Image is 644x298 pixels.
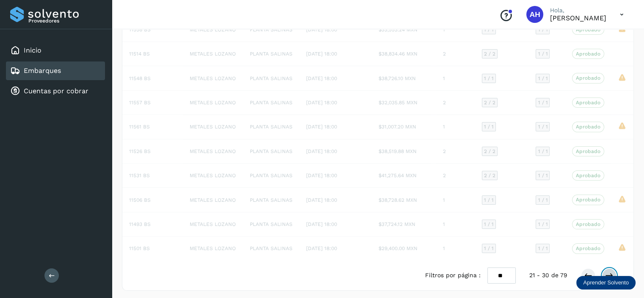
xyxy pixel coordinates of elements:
td: PLANTA SALINAS [243,237,299,260]
td: METALES LOZANO [183,91,243,115]
p: Aprobado [576,148,600,154]
span: 1 / 1 [538,100,547,105]
span: [DATE] 18:00 [306,124,337,130]
td: METALES LOZANO [183,188,243,212]
p: Hola, [550,7,606,14]
td: $31,007.20 MXN [371,115,436,139]
a: Cuentas por cobrar [24,87,88,95]
div: Embarques [6,61,105,80]
p: Aprobado [576,75,600,81]
td: 1 [436,212,475,237]
span: 11531 BS [129,173,150,178]
span: 1 / 1 [538,173,547,178]
span: 2 / 2 [484,51,495,56]
span: 1 / 1 [538,27,547,32]
td: PLANTA SALINAS [243,66,299,90]
td: 1 [436,188,475,212]
span: [DATE] 18:00 [306,197,337,203]
span: 1 / 1 [538,246,547,251]
p: Aprobado [576,51,600,57]
td: $32,035.85 MXN [371,91,436,115]
span: 1 / 1 [484,222,494,227]
td: PLANTA SALINAS [243,139,299,164]
td: $38,726.10 MXN [371,66,436,90]
span: 11526 BS [129,148,151,154]
td: $29,400.00 MXN [371,237,436,260]
span: 11561 BS [129,124,150,130]
span: [DATE] 18:00 [306,221,337,227]
div: Cuentas por cobrar [6,82,105,100]
td: PLANTA SALINAS [243,18,299,42]
td: 1 [436,115,475,139]
span: Filtros por página : [425,271,481,280]
p: Aprobado [576,173,600,178]
span: 1 / 1 [538,124,547,129]
span: 1 / 1 [538,76,547,81]
td: PLANTA SALINAS [243,188,299,212]
div: Inicio [6,41,105,60]
span: 11548 BS [129,75,151,81]
span: 2 / 2 [484,100,495,105]
td: $33,553.24 MXN [371,18,436,42]
p: Aprobado [576,27,600,33]
a: Inicio [24,46,41,54]
span: [DATE] 18:00 [306,100,337,106]
span: 1 / 1 [538,198,547,203]
p: Proveedores [28,18,102,24]
span: 11557 BS [129,100,151,106]
p: Aprobado [576,197,600,203]
td: $41,275.64 MXN [371,164,436,188]
td: METALES LOZANO [183,212,243,237]
span: 2 / 2 [484,149,495,154]
td: METALES LOZANO [183,42,243,66]
span: [DATE] 18:00 [306,148,337,154]
td: 1 [436,237,475,260]
td: 2 [436,91,475,115]
span: 1 / 1 [538,222,547,227]
td: $38,728.62 MXN [371,188,436,212]
span: 1 / 1 [484,198,494,203]
td: METALES LOZANO [183,115,243,139]
td: PLANTA SALINAS [243,42,299,66]
td: METALES LOZANO [183,164,243,188]
td: PLANTA SALINAS [243,91,299,115]
td: METALES LOZANO [183,66,243,90]
span: 21 - 30 de 79 [529,271,567,280]
span: 1 / 1 [484,124,494,129]
p: Aprobado [576,245,600,251]
span: [DATE] 18:00 [306,245,337,251]
td: 2 [436,139,475,164]
span: 1 / 1 [484,246,494,251]
td: $38,519.88 MXN [371,139,436,164]
span: 11558 BS [129,27,151,33]
td: $37,724.12 MXN [371,212,436,237]
td: METALES LOZANO [183,139,243,164]
span: 2 / 2 [484,173,495,178]
span: 11493 BS [129,221,151,227]
span: 11506 BS [129,197,151,203]
span: [DATE] 18:00 [306,51,337,57]
td: PLANTA SALINAS [243,115,299,139]
p: AZUCENA HERNANDEZ LOPEZ [550,14,606,22]
td: PLANTA SALINAS [243,212,299,237]
td: METALES LOZANO [183,18,243,42]
p: Aprender Solvento [583,279,629,286]
span: 1 / 1 [484,27,494,32]
a: Embarques [24,67,61,75]
div: Aprender Solvento [576,276,636,290]
span: 1 / 1 [538,149,547,154]
span: 11501 BS [129,245,150,251]
td: METALES LOZANO [183,237,243,260]
span: 1 / 1 [484,76,494,81]
span: 11514 BS [129,51,150,57]
p: Aprobado [576,124,600,130]
td: 2 [436,164,475,188]
td: PLANTA SALINAS [243,164,299,188]
p: Aprobado [576,100,600,106]
td: $38,834.46 MXN [371,42,436,66]
span: [DATE] 18:00 [306,173,337,178]
td: 2 [436,42,475,66]
span: [DATE] 18:00 [306,27,337,33]
td: 1 [436,18,475,42]
span: 1 / 1 [538,51,547,56]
